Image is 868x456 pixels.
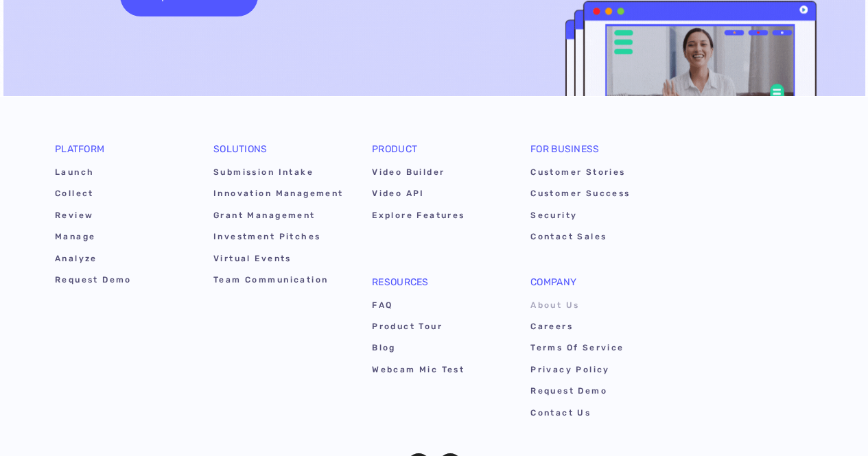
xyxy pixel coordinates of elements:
div: For Business [530,145,661,164]
a: Virtual Events [213,250,344,272]
a: Collect [55,185,186,206]
a: Submission Intake [213,164,344,185]
a: Video API [372,185,503,206]
a: Innovation Management [213,185,344,206]
a: Webcam Mic Test [372,361,503,383]
a: Request Demo [530,383,661,404]
a: FAQ [372,297,503,318]
a: Careers [530,318,661,339]
a: Video Builder [372,164,503,185]
a: Grant Management [213,207,344,228]
a: Privacy Policy [530,361,661,383]
iframe: Chat Widget [799,390,868,456]
a: Team Communication [213,272,344,293]
div: Platform [55,145,186,164]
a: Analyze [55,250,186,272]
a: Product Tour [372,318,503,339]
a: Contact Us [530,405,661,426]
a: Blog [372,339,503,361]
a: Customer Success [530,185,661,206]
a: Launch [55,164,186,185]
div: Solutions [213,145,344,164]
a: Explore Features [372,207,503,228]
div: Company [530,278,661,297]
a: About Us [530,297,661,318]
a: Request Demo [55,272,186,293]
a: Manage [55,228,186,250]
a: Customer Stories [530,164,661,185]
div: Resources [372,278,503,297]
a: Contact Sales [530,228,661,250]
div: Product [372,145,503,164]
a: Investment Pitches [213,228,344,250]
a: Review [55,207,186,228]
a: Terms of Service [530,339,661,361]
a: Security [530,207,661,228]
